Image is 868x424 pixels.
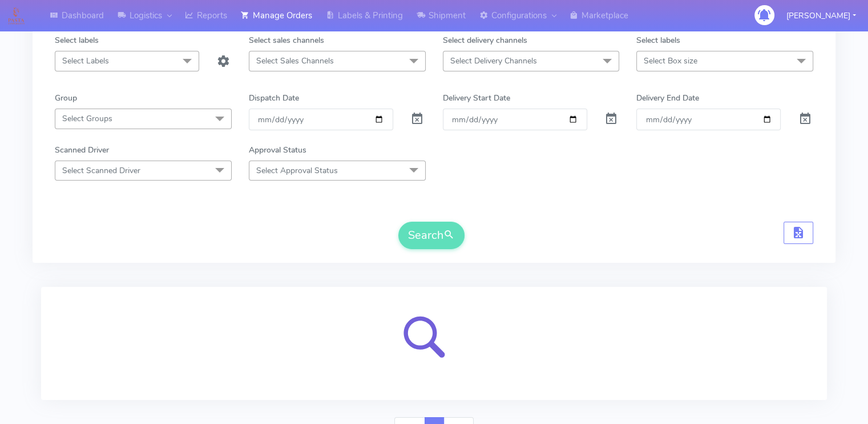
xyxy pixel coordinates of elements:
span: Select Groups [62,113,112,124]
span: Select Delivery Channels [450,55,537,66]
span: Select Scanned Driver [62,165,140,176]
label: Dispatch Date [249,92,299,104]
label: Select labels [636,34,680,46]
label: Select sales channels [249,34,324,46]
label: Scanned Driver [55,144,109,156]
label: Select delivery channels [443,34,527,46]
span: Select Box size [644,55,697,66]
label: Group [55,92,77,104]
span: Select Approval Status [256,165,338,176]
button: [PERSON_NAME] [778,4,865,27]
span: Select Labels [62,55,109,66]
label: Select labels [55,34,99,46]
label: Delivery Start Date [443,92,510,104]
label: Approval Status [249,144,306,156]
button: Search [398,222,465,249]
label: Delivery End Date [636,92,699,104]
span: Select Sales Channels [256,55,334,66]
img: search-loader.svg [391,301,477,386]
